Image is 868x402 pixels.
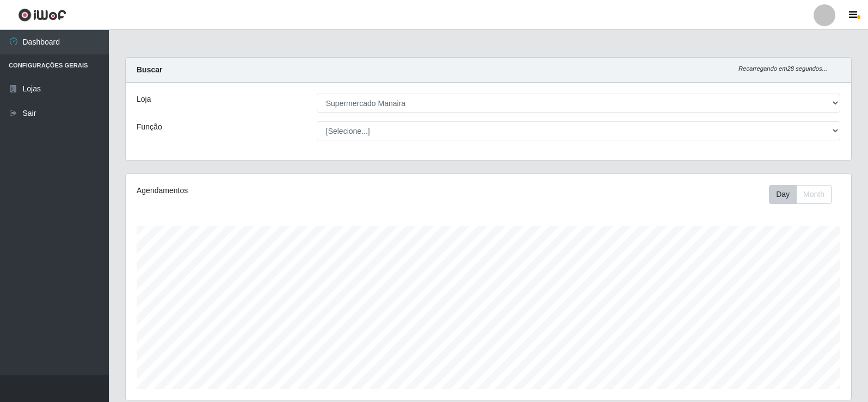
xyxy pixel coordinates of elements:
[769,185,797,204] button: Day
[137,94,151,105] label: Loja
[796,185,832,204] button: Month
[769,185,832,204] div: First group
[137,121,162,133] label: Função
[137,65,162,74] strong: Buscar
[769,185,840,204] div: Toolbar with button groups
[738,65,827,72] i: Recarregando em 28 segundos...
[137,185,420,196] div: Agendamentos
[18,8,66,22] img: CoreUI Logo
